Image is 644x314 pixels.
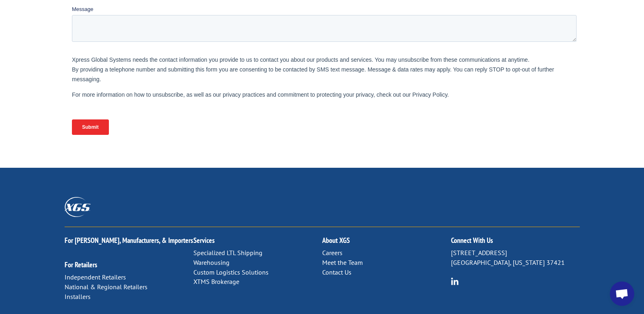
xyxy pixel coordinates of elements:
[193,258,230,266] a: Warehousing
[451,277,459,285] img: group-6
[65,236,193,245] a: For [PERSON_NAME], Manufacturers, & Importers
[610,282,634,306] div: Open chat
[65,283,147,291] a: National & Regional Retailers
[193,249,262,257] a: Specialized LTL Shipping
[322,258,363,266] a: Meet the Team
[322,249,343,257] a: Careers
[263,91,305,97] span: Contact by Phone
[263,80,303,87] span: Contact by Email
[65,273,126,281] a: Independent Retailers
[451,237,580,248] h2: Connect With Us
[256,91,261,96] input: Contact by Phone
[193,277,239,286] a: XTMS Brokerage
[451,248,580,268] p: [STREET_ADDRESS] [GEOGRAPHIC_DATA], [US_STATE] 37421
[322,268,351,276] a: Contact Us
[65,197,91,217] img: XGS_Logos_ALL_2024_All_White
[65,260,97,269] a: For Retailers
[254,67,299,74] span: Contact Preference
[322,236,350,245] a: About XGS
[256,80,261,85] input: Contact by Email
[193,268,269,276] a: Custom Logistics Solutions
[254,34,288,40] span: Phone number
[193,236,215,245] a: Services
[65,292,91,301] a: Installers
[254,1,279,7] span: Last name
